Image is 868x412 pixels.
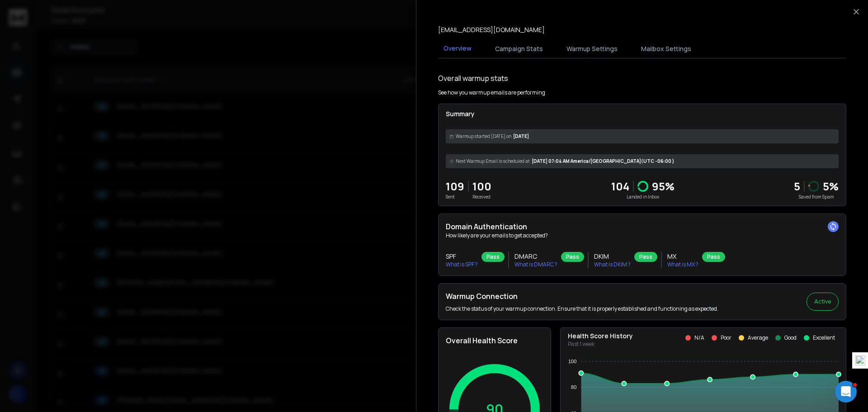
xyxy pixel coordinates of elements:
span: Next Warmup Email is scheduled at [456,158,530,165]
p: Sent [446,194,464,200]
div: Pass [481,252,505,262]
p: Average [748,334,768,341]
div: Pass [561,252,584,262]
p: What is MX ? [667,261,698,268]
p: Summary [446,109,839,118]
h3: DMARC [514,252,557,261]
p: 5 % [823,179,839,194]
tspan: 80 [571,384,576,390]
h2: Overall Health Score [446,335,543,346]
iframe: Intercom live chat [835,381,857,403]
p: Good [784,334,797,341]
button: Overview [438,38,477,59]
p: Landed in Inbox [611,194,675,200]
p: 100 [472,179,491,194]
h1: Overall warmup stats [438,73,508,84]
p: Poor [721,334,731,341]
div: Pass [702,252,725,262]
div: [DATE] 07:04 AM America/[GEOGRAPHIC_DATA] (UTC -06:00 ) [446,154,839,168]
p: 95 % [652,179,675,194]
h3: SPF [446,252,478,261]
p: See how you warmup emails are performing [438,89,545,96]
h3: DKIM [594,252,631,261]
p: [EMAIL_ADDRESS][DOMAIN_NAME] [438,25,545,34]
strong: 5 [794,179,800,194]
tspan: 100 [568,359,576,364]
p: What is SPF ? [446,261,478,268]
button: Active [807,293,839,311]
p: Check the status of your warmup connection. Ensure that it is properly established and functionin... [446,305,718,313]
button: Mailbox Settings [636,39,697,59]
p: What is DKIM ? [594,261,631,268]
p: Saved from Spam [794,194,839,200]
h2: Domain Authentication [446,221,839,232]
p: What is DMARC ? [514,261,557,268]
p: Excellent [813,334,835,341]
p: 109 [446,179,464,194]
p: How likely are your emails to get accepted? [446,232,839,239]
div: [DATE] [446,129,839,143]
span: Warmup started [DATE] on [456,133,511,140]
button: Warmup Settings [561,39,623,59]
p: Past 1 week [568,341,633,348]
h3: MX [667,252,698,261]
button: Campaign Stats [490,39,548,59]
p: Received [472,194,491,200]
p: 104 [611,179,629,194]
h2: Warmup Connection [446,291,718,302]
p: Health Score History [568,331,633,341]
p: N/A [694,334,704,341]
div: Pass [634,252,657,262]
